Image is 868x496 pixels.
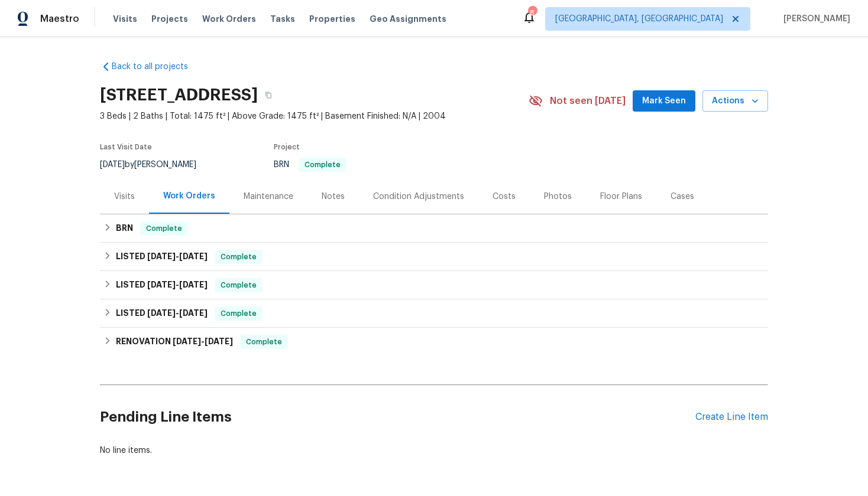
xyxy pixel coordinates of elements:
span: [DATE] [179,252,208,260]
span: [DATE] [100,161,125,169]
span: Visits [113,13,137,25]
span: Project [274,143,300,151]
div: Create Line Item [695,412,768,423]
div: BRN Complete [100,214,768,243]
span: Work Orders [202,13,256,25]
h2: Pending Line Items [100,390,695,445]
div: Costs [493,191,516,203]
span: 3 Beds | 2 Baths | Total: 1475 ft² | Above Grade: 1475 ft² | Basement Finished: N/A | 2004 [100,110,529,122]
span: Maestro [40,13,79,25]
button: Actions [702,90,768,112]
span: [DATE] [173,337,201,345]
span: [DATE] [147,280,176,289]
span: [PERSON_NAME] [779,13,850,25]
span: - [147,252,208,260]
span: [GEOGRAPHIC_DATA], [GEOGRAPHIC_DATA] [555,13,723,25]
span: - [147,309,208,317]
span: [DATE] [205,337,233,345]
span: Complete [241,336,287,348]
span: Geo Assignments [370,13,446,25]
div: LISTED [DATE]-[DATE]Complete [100,271,768,299]
h6: RENOVATION [116,335,233,349]
span: [DATE] [147,252,176,260]
div: Photos [544,191,572,203]
span: BRN [274,161,346,169]
span: Properties [309,13,355,25]
div: by [PERSON_NAME] [100,158,210,172]
span: Projects [151,13,188,25]
span: Mark Seen [642,94,686,109]
h2: [STREET_ADDRESS] [100,89,258,101]
div: 8 [528,7,536,19]
div: LISTED [DATE]-[DATE]Complete [100,243,768,271]
button: Mark Seen [633,90,695,112]
span: [DATE] [179,280,208,289]
span: Complete [141,223,187,234]
h6: BRN [116,221,133,236]
span: Tasks [270,15,295,23]
div: Floor Plans [600,191,642,203]
span: [DATE] [147,309,176,317]
span: Complete [216,308,261,319]
div: Cases [671,191,694,203]
span: Complete [216,251,261,263]
div: Visits [114,191,135,203]
button: Copy Address [258,84,279,106]
div: RENOVATION [DATE]-[DATE]Complete [100,328,768,356]
h6: LISTED [116,250,208,264]
span: - [147,280,208,289]
div: No line items. [100,445,768,456]
span: Not seen [DATE] [550,95,626,107]
span: Actions [712,94,759,109]
span: Complete [300,161,345,168]
span: Last Visit Date [100,143,152,151]
div: Condition Adjustments [373,191,464,203]
div: Notes [322,191,345,203]
span: Complete [216,279,261,291]
a: Back to all projects [100,61,213,73]
span: - [173,337,233,345]
span: [DATE] [179,309,208,317]
div: Work Orders [163,190,215,202]
h6: LISTED [116,306,208,321]
div: Maintenance [244,191,293,203]
h6: LISTED [116,278,208,292]
div: LISTED [DATE]-[DATE]Complete [100,299,768,328]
